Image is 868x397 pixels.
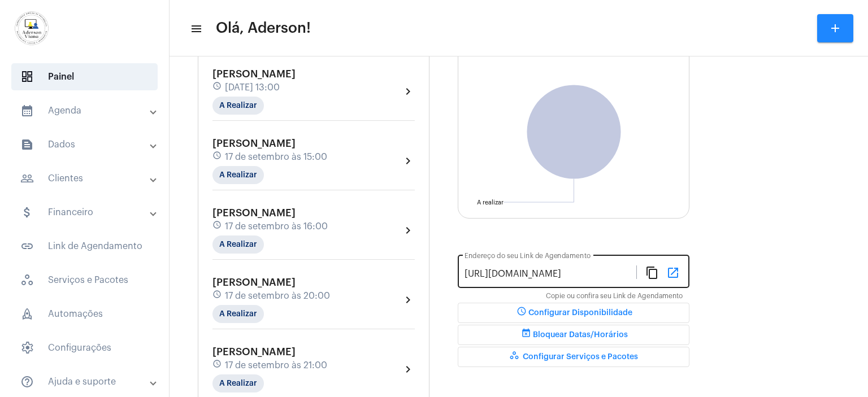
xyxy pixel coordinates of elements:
mat-icon: chevron_right [401,85,415,98]
span: 17 de setembro às 15:00 [225,152,327,162]
mat-icon: schedule [212,220,223,233]
mat-chip: A Realizar [212,235,264,254]
mat-chip: A Realizar [212,166,264,184]
mat-expansion-panel-header: sidenav iconDados [7,131,169,158]
mat-expansion-panel-header: sidenav iconFinanceiro [7,199,169,226]
mat-chip: A Realizar [212,97,264,115]
span: Configurações [11,334,158,361]
mat-icon: workspaces_outlined [509,350,523,364]
button: Bloquear Datas/Horários [458,325,689,345]
mat-icon: chevron_right [401,224,415,237]
button: Configurar Serviços e Pacotes [458,347,689,367]
mat-icon: add [828,21,842,35]
span: [DATE] 13:00 [225,82,280,93]
mat-panel-title: Financeiro [20,206,151,219]
mat-expansion-panel-header: sidenav iconClientes [7,165,169,192]
span: [PERSON_NAME] [212,347,296,357]
mat-icon: sidenav icon [20,172,34,185]
mat-icon: event_busy [519,328,533,342]
span: [PERSON_NAME] [212,208,296,218]
mat-chip: A Realizar [212,305,264,323]
mat-icon: sidenav icon [20,375,34,389]
mat-icon: content_copy [645,265,659,279]
input: Link [465,269,636,279]
mat-icon: schedule [212,290,223,302]
span: sidenav icon [20,70,34,84]
mat-icon: schedule [212,151,223,163]
mat-icon: sidenav icon [190,22,201,36]
mat-panel-title: Agenda [20,104,151,117]
mat-panel-title: Clientes [20,172,151,185]
mat-hint: Copie ou confira seu Link de Agendamento [546,293,683,300]
button: Configurar Disponibilidade [458,303,689,323]
span: [PERSON_NAME] [212,69,296,79]
span: Serviços e Pacotes [11,267,158,294]
text: A realizar [477,199,504,206]
span: [PERSON_NAME] [212,138,296,149]
mat-icon: sidenav icon [20,239,34,253]
mat-chip: A Realizar [212,374,264,392]
span: Painel [11,63,158,90]
mat-expansion-panel-header: sidenav iconAjuda e suporte [7,368,169,395]
span: [PERSON_NAME] [212,277,296,287]
span: Automações [11,300,158,328]
mat-icon: chevron_right [401,154,415,168]
mat-expansion-panel-header: sidenav iconAgenda [7,97,169,124]
mat-icon: schedule [212,81,223,94]
span: Configurar Serviços e Pacotes [509,353,638,361]
mat-icon: chevron_right [401,293,415,307]
mat-icon: chevron_right [401,363,415,376]
span: 17 de setembro às 20:00 [225,291,330,301]
mat-icon: sidenav icon [20,138,34,151]
mat-panel-title: Dados [20,138,151,151]
span: 17 de setembro às 16:00 [225,221,328,232]
span: Olá, Aderson! [216,19,311,37]
span: Bloquear Datas/Horários [519,331,628,339]
img: d7e3195d-0907-1efa-a796-b593d293ae59.png [9,6,54,51]
span: sidenav icon [20,341,34,355]
mat-icon: sidenav icon [20,206,34,219]
mat-icon: schedule [515,306,528,320]
span: sidenav icon [20,273,34,287]
mat-icon: open_in_new [666,265,680,279]
mat-icon: sidenav icon [20,104,34,117]
mat-icon: schedule [212,359,223,372]
span: sidenav icon [20,307,34,321]
span: Link de Agendamento [11,233,158,260]
mat-panel-title: Ajuda e suporte [20,375,151,389]
span: 17 de setembro às 21:00 [225,360,327,370]
span: Configurar Disponibilidade [515,309,632,317]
